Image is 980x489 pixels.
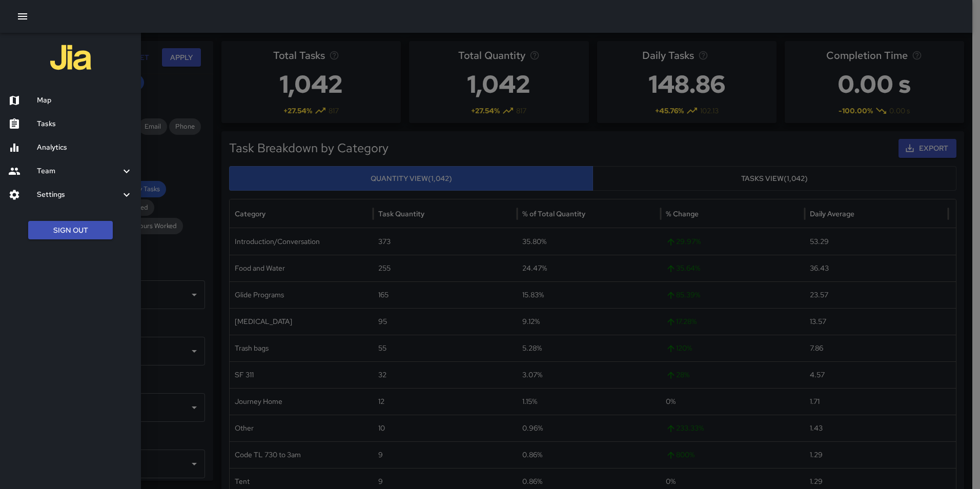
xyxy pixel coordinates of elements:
[37,189,120,200] h6: Settings
[37,166,120,177] h6: Team
[37,118,133,130] h6: Tasks
[28,221,113,240] button: Sign Out
[50,37,91,78] img: jia-logo
[37,95,133,106] h6: Map
[37,142,133,153] h6: Analytics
